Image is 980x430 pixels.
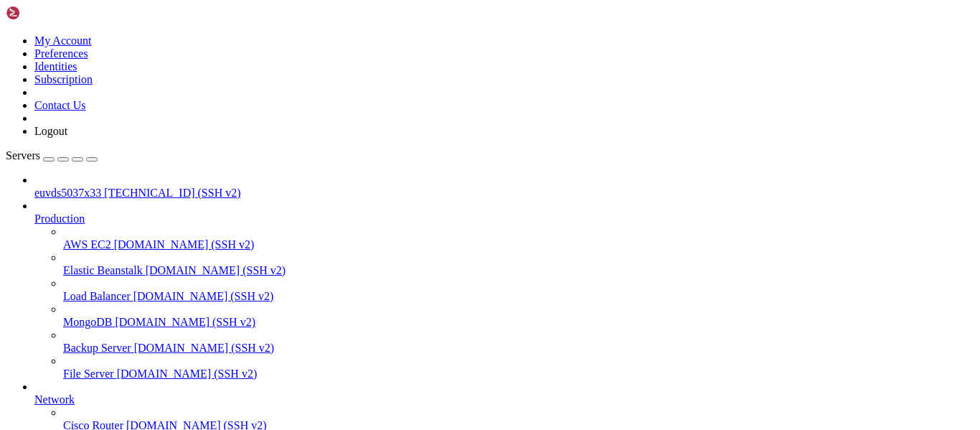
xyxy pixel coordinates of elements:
a: Backup Server [DOMAIN_NAME] (SSH v2) [63,342,974,355]
span: [DOMAIN_NAME] (SSH v2) [146,264,286,276]
span: Elastic Beanstalk [63,264,143,276]
span: Backup Server [63,342,131,354]
a: AWS EC2 [DOMAIN_NAME] (SSH v2) [63,238,974,251]
a: File Server [DOMAIN_NAME] (SSH v2) [63,368,974,380]
span: [DOMAIN_NAME] (SSH v2) [117,368,258,380]
img: Shellngn [6,6,88,20]
a: Logout [34,125,67,137]
span: [DOMAIN_NAME] (SSH v2) [115,316,255,328]
a: euvds5037x33 [TECHNICAL_ID] (SSH v2) [34,187,974,200]
li: Production [34,200,974,380]
li: MongoDB [DOMAIN_NAME] (SSH v2) [63,303,974,329]
a: My Account [34,34,92,47]
a: Production [34,212,974,225]
li: Backup Server [DOMAIN_NAME] (SSH v2) [63,329,974,355]
span: Production [34,212,85,225]
span: [DOMAIN_NAME] (SSH v2) [114,238,255,251]
span: File Server [63,368,114,380]
a: Subscription [34,73,93,85]
a: Elastic Beanstalk [DOMAIN_NAME] (SSH v2) [63,264,974,277]
a: MongoDB [DOMAIN_NAME] (SSH v2) [63,316,974,329]
span: [DOMAIN_NAME] (SSH v2) [134,342,275,354]
span: Load Balancer [63,290,131,302]
li: Load Balancer [DOMAIN_NAME] (SSH v2) [63,277,974,303]
li: AWS EC2 [DOMAIN_NAME] (SSH v2) [63,225,974,251]
a: Identities [34,60,77,73]
span: AWS EC2 [63,238,111,251]
li: File Server [DOMAIN_NAME] (SSH v2) [63,355,974,380]
span: [TECHNICAL_ID] (SSH v2) [104,187,240,199]
li: Elastic Beanstalk [DOMAIN_NAME] (SSH v2) [63,251,974,277]
span: Network [34,393,75,406]
span: Servers [6,149,40,162]
span: [DOMAIN_NAME] (SSH v2) [133,290,274,302]
a: Load Balancer [DOMAIN_NAME] (SSH v2) [63,290,974,303]
span: MongoDB [63,316,112,328]
a: Preferences [34,47,88,60]
a: Contact Us [34,99,86,111]
a: Servers [6,149,98,162]
li: euvds5037x33 [TECHNICAL_ID] (SSH v2) [34,174,974,200]
span: euvds5037x33 [34,187,101,199]
a: Network [34,393,974,406]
